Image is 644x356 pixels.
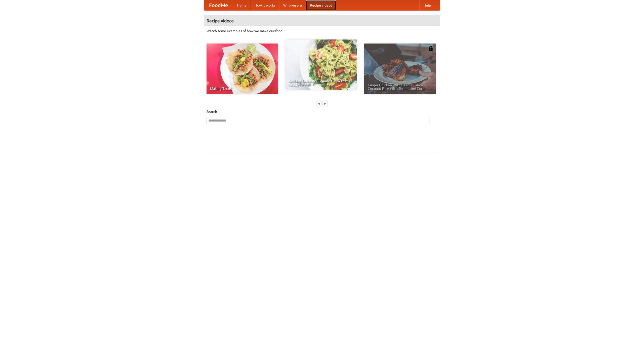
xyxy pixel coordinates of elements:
a: Home [233,0,251,10]
a: Who we are [279,0,306,10]
img: 483408.png [428,46,433,51]
span: Making Tacos [210,87,274,90]
h5: Search [207,109,437,114]
a: Help [419,0,435,10]
p: Watch some examples of how we make our food! [207,28,437,33]
h4: Recipe videos [204,16,440,26]
div: » [323,100,327,107]
div: « [317,100,321,107]
a: How it works [251,0,279,10]
span: An Easy, Summery Tomato Pasta That's Ready for Fall [289,79,353,86]
a: Making Tacos [207,44,278,94]
a: Recipe videos [306,0,336,10]
a: FoodMe [204,0,233,10]
a: An Easy, Summery Tomato Pasta That's Ready for Fall [285,39,357,90]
